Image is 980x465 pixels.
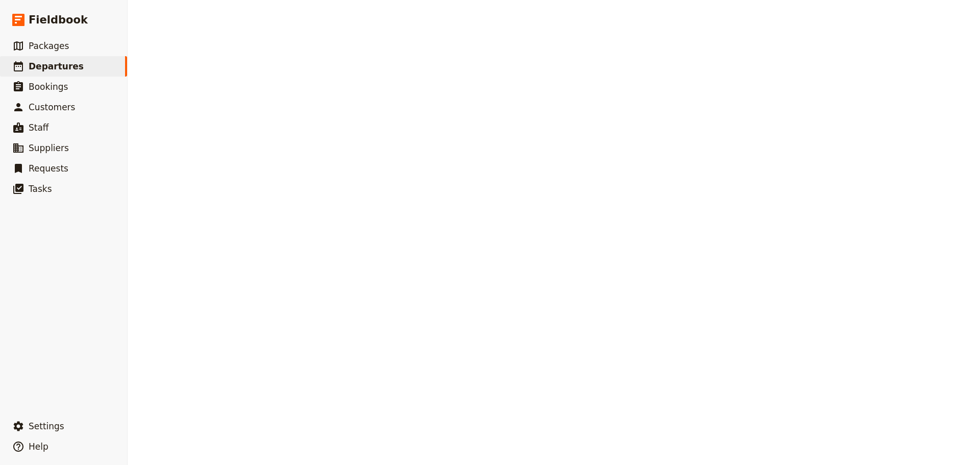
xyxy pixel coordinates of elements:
[29,123,49,133] span: Staff
[29,12,88,28] span: Fieldbook
[29,82,68,92] span: Bookings
[29,442,48,452] span: Help
[29,421,64,431] span: Settings
[29,61,84,71] span: Departures
[29,41,69,51] span: Packages
[29,163,68,174] span: Requests
[29,143,69,153] span: Suppliers
[29,184,52,194] span: Tasks
[29,102,75,112] span: Customers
